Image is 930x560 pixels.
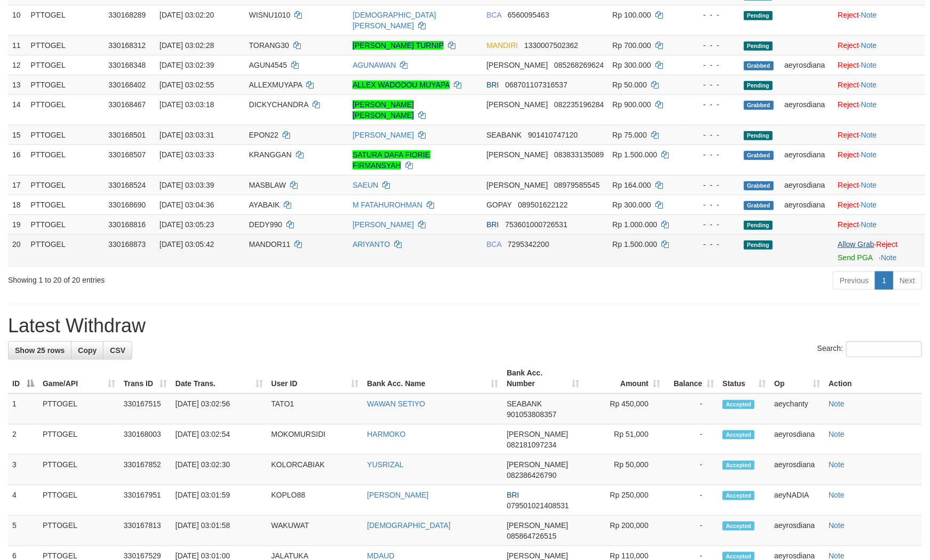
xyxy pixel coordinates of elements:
[159,81,214,89] span: [DATE] 03:02:55
[613,61,651,69] span: Rp 300.000
[27,175,105,195] td: PTTOGEL
[613,201,651,209] span: Rp 300.000
[723,491,755,500] span: Accepted
[108,131,146,139] span: 330168501
[27,195,105,214] td: PTTOGEL
[507,460,568,469] span: [PERSON_NAME]
[119,516,171,546] td: 330167813
[8,516,38,546] td: 5
[893,271,922,290] a: Next
[744,241,773,250] span: Pending
[108,220,146,229] span: 330168816
[352,100,414,119] a: [PERSON_NAME] [PERSON_NAME]
[249,220,282,229] span: DEDY990
[744,221,773,230] span: Pending
[554,100,604,109] span: Copy 082235196284 to clipboard
[744,11,773,20] span: Pending
[249,41,289,50] span: TORANG30
[583,394,664,425] td: Rp 450,000
[838,131,859,139] a: Reject
[8,55,27,75] td: 12
[508,240,549,249] span: Copy 7295342200 to clipboard
[27,234,105,267] td: PTTOGEL
[583,425,664,455] td: Rp 51,000
[8,175,27,195] td: 17
[486,131,522,139] span: SEABANK
[780,175,833,195] td: aeyrosdiana
[159,240,214,249] span: [DATE] 03:05:42
[691,239,735,250] div: - - -
[691,79,735,90] div: - - -
[861,220,877,229] a: Note
[817,341,922,357] label: Search:
[8,455,38,485] td: 3
[744,151,774,160] span: Grabbed
[8,234,27,267] td: 20
[119,394,171,425] td: 330167515
[486,81,499,89] span: BRI
[691,60,735,70] div: - - -
[249,81,302,89] span: ALLEXMUYAPA
[554,150,604,159] span: Copy 083833135089 to clipboard
[838,61,859,69] a: Reject
[613,41,651,50] span: Rp 700.000
[833,55,925,75] td: ·
[38,394,119,425] td: PTTOGEL
[518,201,568,209] span: Copy 089501622122 to clipboard
[486,240,501,249] span: BCA
[352,11,436,30] a: [DEMOGRAPHIC_DATA] [PERSON_NAME]
[718,363,770,394] th: Status: activate to sort column ascending
[15,346,65,355] span: Show 25 rows
[861,150,877,159] a: Note
[27,35,105,55] td: PTTOGEL
[8,425,38,455] td: 2
[108,240,146,249] span: 330168873
[27,5,105,35] td: PTTOGEL
[833,271,876,290] a: Previous
[267,425,363,455] td: MOKOMURSIDI
[352,150,430,170] a: SATURA DAFA FIORIE FIRMANSYAH
[8,35,27,55] td: 11
[583,455,664,485] td: Rp 50,000
[770,485,824,516] td: aeyNADIA
[691,10,735,20] div: - - -
[505,220,567,229] span: Copy 753601000726531 to clipboard
[507,501,569,510] span: Copy 079501021408531 to clipboard
[583,363,664,394] th: Amount: activate to sort column ascending
[861,11,877,19] a: Note
[554,61,604,69] span: Copy 085268269624 to clipboard
[691,130,735,140] div: - - -
[159,11,214,19] span: [DATE] 03:02:20
[507,441,556,449] span: Copy 082181097234 to clipboard
[108,100,146,109] span: 330168467
[38,363,119,394] th: Game/API: activate to sort column ascending
[691,199,735,210] div: - - -
[486,201,511,209] span: GOPAY
[171,485,267,516] td: [DATE] 03:01:59
[838,100,859,109] a: Reject
[108,61,146,69] span: 330168348
[838,201,859,209] a: Reject
[877,240,898,249] a: Reject
[723,522,755,531] span: Accepted
[119,363,171,394] th: Trans ID: activate to sort column ascending
[833,214,925,234] td: ·
[8,394,38,425] td: 1
[833,145,925,175] td: ·
[744,131,773,140] span: Pending
[8,75,27,94] td: 13
[27,214,105,234] td: PTTOGEL
[367,399,426,408] a: WAWAN SETIYO
[367,491,429,499] a: [PERSON_NAME]
[267,516,363,546] td: WAKUWAT
[838,41,859,50] a: Reject
[664,485,718,516] td: -
[8,363,38,394] th: ID: activate to sort column descending
[159,41,214,50] span: [DATE] 03:02:28
[8,94,27,125] td: 14
[664,455,718,485] td: -
[367,551,395,560] a: MDAUD
[507,399,542,408] span: SEABANK
[267,485,363,516] td: KOPLO88
[507,410,556,419] span: Copy 901053808357 to clipboard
